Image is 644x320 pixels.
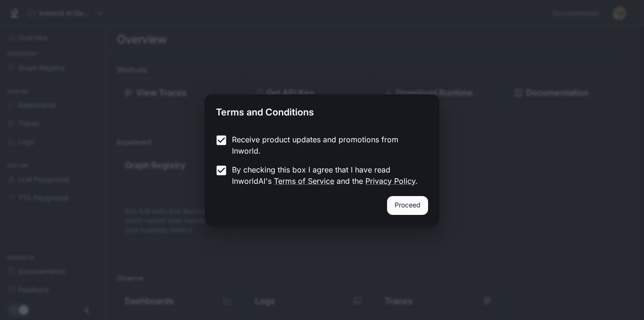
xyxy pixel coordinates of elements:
p: Receive product updates and promotions from Inworld. [232,134,421,156]
p: By checking this box I agree that I have read InworldAI's and the . [232,164,421,187]
a: Terms of Service [274,176,334,186]
a: Privacy Policy [365,176,415,186]
h2: Terms and Conditions [205,94,439,126]
button: Proceed [387,196,428,215]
